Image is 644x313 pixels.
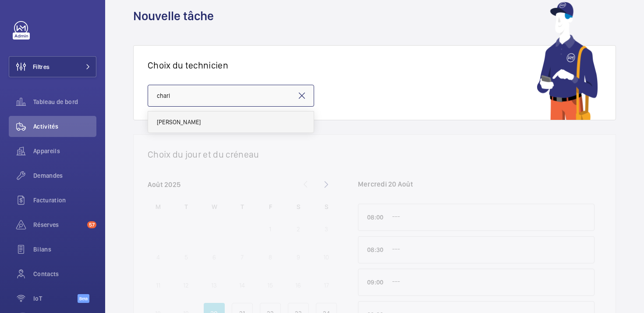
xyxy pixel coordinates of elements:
[148,60,228,71] h1: Choix du technicien
[33,171,96,180] span: Demandes
[537,2,598,120] img: mechanic using app
[33,62,50,71] span: Filtres
[9,56,96,77] button: Filtres
[78,294,89,303] span: Beta
[33,196,96,205] span: Facturation
[87,221,96,228] span: 57
[33,270,96,278] span: Contacts
[33,245,96,254] span: Bilans
[148,85,314,107] input: Tapez le nom du technicien
[157,118,201,126] span: [PERSON_NAME]
[133,8,219,24] h1: Nouvelle tâche
[33,147,96,155] span: Appareils
[33,220,84,229] span: Réserves
[33,122,96,131] span: Activités
[33,294,78,303] span: IoT
[33,97,96,106] span: Tableau de bord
